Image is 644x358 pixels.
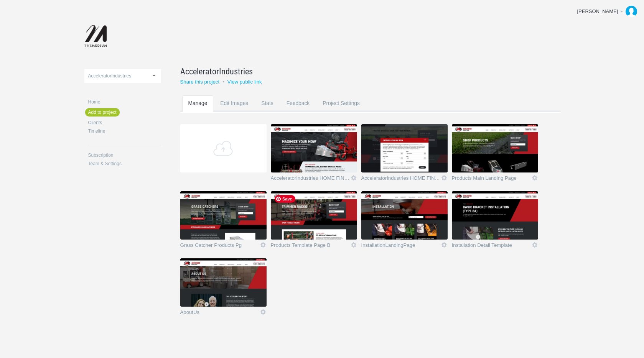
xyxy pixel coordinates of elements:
img: themediumnet_22vyzb_v2_thumb.jpg [452,124,538,172]
a: AcceleratorIndustries [180,65,542,77]
a: Icon [441,241,448,248]
a: Team & Settings [88,161,161,166]
img: b09a0dd3583d81e2af5e31b265721212 [626,6,637,17]
a: Products Main Landing Page [452,176,531,183]
a: Icon [260,241,267,248]
a: Feedback [280,95,316,126]
a: AboutUs [180,310,260,317]
a: Icon [350,241,357,248]
a: Icon [441,174,448,181]
a: Subscription [88,153,161,158]
span: Save [275,195,295,203]
a: Project Settings [316,95,366,126]
a: Home [88,100,161,104]
img: themediumnet_swyuvm_thumb.jpg [452,191,538,240]
a: Timeline [88,129,161,133]
a: InstallationLandingPage [361,243,441,250]
a: Installation Detail Template [452,243,531,250]
a: AcceleratorIndustries HOME FINAL Popup [361,176,441,183]
a: Clients [88,120,161,125]
a: Add to project [85,108,120,117]
span: AcceleratorIndustries [88,73,132,79]
img: themediumnet_ryxksn_thumb.jpg [271,191,357,240]
a: Products Template Page B [271,243,350,250]
a: Icon [531,241,538,248]
a: Icon [260,309,267,315]
a: Edit Images [214,95,254,126]
a: AcceleratorIndustries HOME FINAL [271,176,350,183]
a: Stats [255,95,279,126]
a: View public link [227,79,262,85]
a: Grass Catcher Products Pg [180,243,260,250]
a: Share this project [180,79,220,85]
img: themediumnet_s0jwnp_thumb.jpg [180,258,267,307]
img: themediumnet_a0v8rw_thumb.jpg [361,124,448,172]
img: themediumnet_pfyked_v2_thumb.jpg [271,124,357,172]
a: Icon [531,174,538,181]
img: themediumnet_tm8v7x_v4_thumb.jpg [180,191,267,240]
a: Add [180,124,267,172]
a: Icon [350,174,357,181]
img: themediumnet_h8vc2g_thumb.jpg [361,191,448,240]
a: [PERSON_NAME] [571,4,640,19]
div: [PERSON_NAME] [577,8,619,15]
a: Manage [182,95,214,126]
img: themediumnet-logo_20140702131735.png [84,25,109,48]
small: • [222,79,224,85]
span: AcceleratorIndustries [180,65,253,77]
